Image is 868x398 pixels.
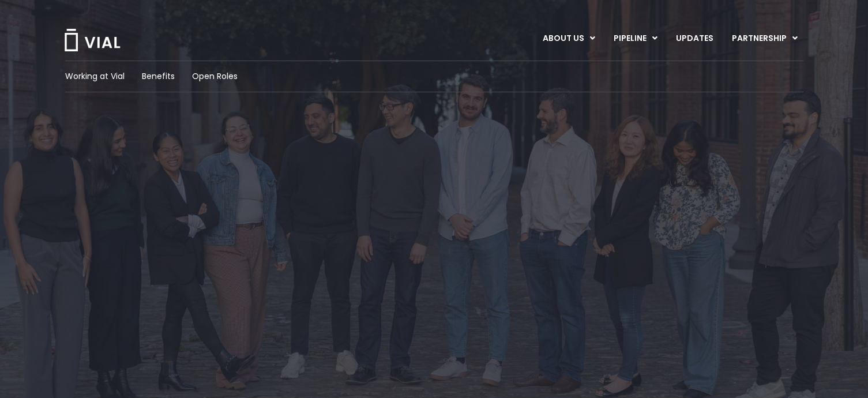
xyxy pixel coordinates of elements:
a: Working at Vial [65,70,125,82]
a: Benefits [142,70,175,82]
a: ABOUT USMenu Toggle [533,29,604,48]
a: UPDATES [667,29,722,48]
img: Vial Logo [63,29,121,51]
a: Open Roles [192,70,238,82]
a: PARTNERSHIPMenu Toggle [723,29,807,48]
a: PIPELINEMenu Toggle [604,29,666,48]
